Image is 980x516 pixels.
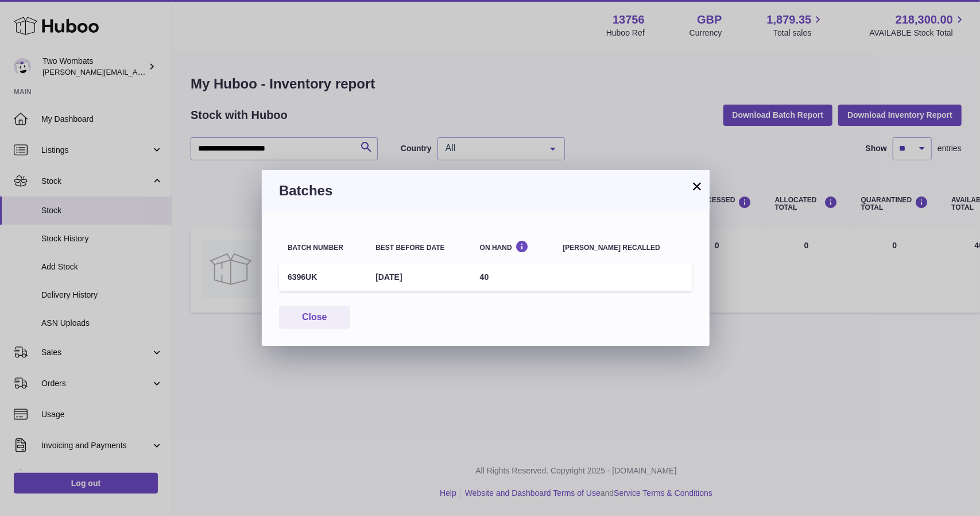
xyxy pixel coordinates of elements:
[279,263,367,291] td: 6396UK
[563,244,684,252] div: [PERSON_NAME] recalled
[288,244,358,252] div: Batch number
[279,182,692,200] h3: Batches
[279,306,350,329] button: Close
[375,244,462,252] div: Best before date
[471,263,555,291] td: 40
[690,179,704,193] button: ×
[480,240,546,251] div: On Hand
[367,263,471,291] td: [DATE]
